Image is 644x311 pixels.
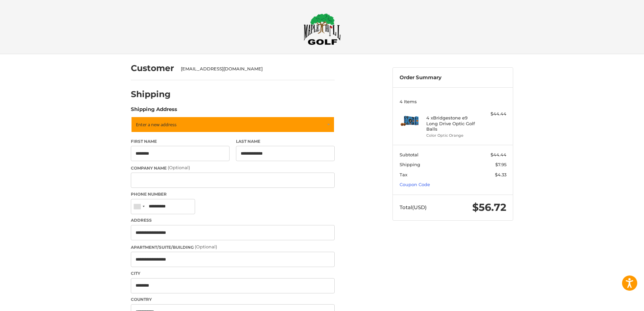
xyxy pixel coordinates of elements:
span: Subtotal [400,152,419,157]
a: Coupon Code [400,182,430,187]
span: Tax [400,172,407,177]
img: Maple Hill Golf [304,13,341,45]
h3: Order Summary [400,74,506,81]
span: $7.95 [495,162,506,167]
label: Address [131,217,335,223]
label: Phone Number [131,191,335,197]
small: (Optional) [195,244,217,249]
span: $4.33 [495,172,506,177]
label: City [131,270,335,276]
span: Shipping [400,162,420,167]
h3: 4 Items [400,99,506,104]
span: $44.44 [491,152,506,157]
span: Enter a new address [136,121,176,128]
label: Country [131,296,335,303]
div: $44.44 [480,111,506,117]
h4: 4 x Bridgestone e9 Long Drive Optic Golf Balls [426,115,478,132]
label: Company Name [131,164,335,171]
a: Enter or select a different address [131,116,335,133]
h2: Customer [131,63,174,73]
h2: Shipping [131,89,171,99]
label: Last Name [236,138,335,145]
label: First Name [131,138,230,145]
span: $56.72 [472,201,506,214]
legend: Shipping Address [131,106,177,116]
small: (Optional) [168,165,190,170]
label: Apartment/Suite/Building [131,244,335,250]
span: Total (USD) [400,204,427,210]
li: Color Optic Orange [426,133,478,138]
div: [EMAIL_ADDRESS][DOMAIN_NAME] [181,66,328,72]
